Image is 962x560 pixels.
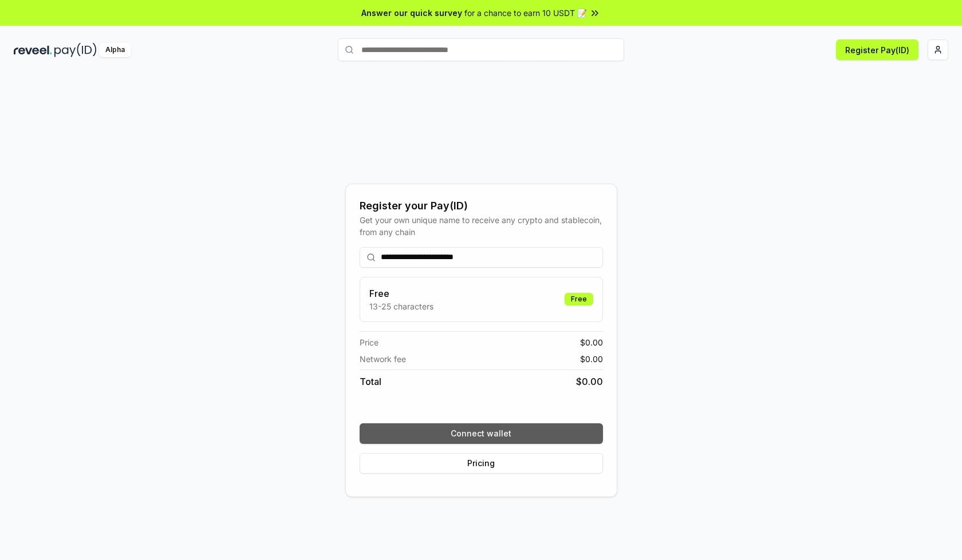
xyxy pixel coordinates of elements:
span: for a chance to earn 10 USDT 📝 [464,7,587,19]
span: $ 0.00 [580,353,603,365]
img: reveel_dark [14,43,52,57]
span: Network fee [360,353,406,365]
span: $ 0.00 [576,375,603,388]
button: Pricing [360,453,603,474]
div: Register your Pay(ID) [360,198,603,214]
div: Alpha [99,43,131,57]
button: Connect wallet [360,423,603,444]
span: $ 0.00 [580,336,603,348]
img: pay_id [54,43,97,57]
span: Price [360,336,379,348]
span: Answer our quick survey [361,7,462,19]
div: Get your own unique name to receive any crypto and stablecoin, from any chain [360,214,603,238]
button: Register Pay(ID) [836,39,918,60]
span: Total [360,375,381,388]
h3: Free [369,287,433,300]
p: 13-25 characters [369,300,433,312]
div: Free [565,293,593,305]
